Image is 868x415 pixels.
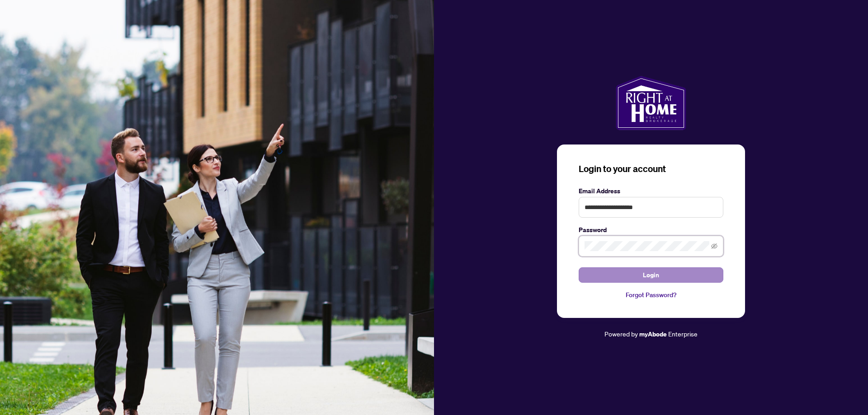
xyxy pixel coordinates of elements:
[579,225,723,235] label: Password
[639,329,667,339] a: myAbode
[668,330,698,338] span: Enterprise
[616,76,686,130] img: ma-logo
[579,267,723,283] button: Login
[604,330,638,338] span: Powered by
[579,186,723,196] label: Email Address
[711,243,717,249] span: eye-invisible
[579,290,723,300] a: Forgot Password?
[643,268,659,282] span: Login
[579,163,723,175] h3: Login to your account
